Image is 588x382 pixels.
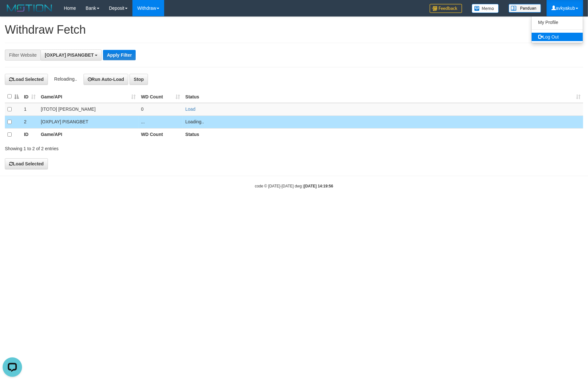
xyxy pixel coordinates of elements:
[3,3,22,22] button: Open LiveChat chat widget
[139,128,183,140] th: WD Count
[5,50,40,61] div: Filter Website
[532,18,583,27] a: My Profile
[5,143,240,152] div: Showing 1 to 2 of 2 entries
[304,184,333,188] strong: [DATE] 14:19:56
[5,158,48,169] button: Load Selected
[38,90,139,103] th: Game/API: activate to sort column ascending
[45,52,94,58] span: [OXPLAY] PISANGBET
[141,107,144,112] span: 0
[532,33,583,41] a: Log Out
[38,128,139,140] th: Game/API
[255,184,333,188] small: code © [DATE]-[DATE] dwg |
[5,23,583,36] h1: Withdraw Fetch
[5,74,48,85] button: Load Selected
[5,3,54,13] img: MOTION_logo.png
[54,76,77,82] span: Reloading..
[21,116,38,128] td: 2
[141,119,145,124] span: ...
[84,74,129,85] button: Run Auto-Load
[40,50,102,61] button: [OXPLAY] PISANGBET
[472,4,499,13] img: Button%20Memo.svg
[185,107,195,112] a: Load
[38,103,139,116] td: [ITOTO] [PERSON_NAME]
[183,90,583,103] th: Status: activate to sort column ascending
[139,90,183,103] th: WD Count: activate to sort column ascending
[185,119,204,124] span: Loading..
[21,90,38,103] th: ID: activate to sort column ascending
[130,74,148,85] button: Stop
[21,128,38,140] th: ID
[21,103,38,116] td: 1
[430,4,462,13] img: Feedback.jpg
[103,50,136,60] button: Apply Filter
[509,4,541,13] img: panduan.png
[38,116,139,128] td: [OXPLAY] PISANGBET
[183,128,583,140] th: Status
